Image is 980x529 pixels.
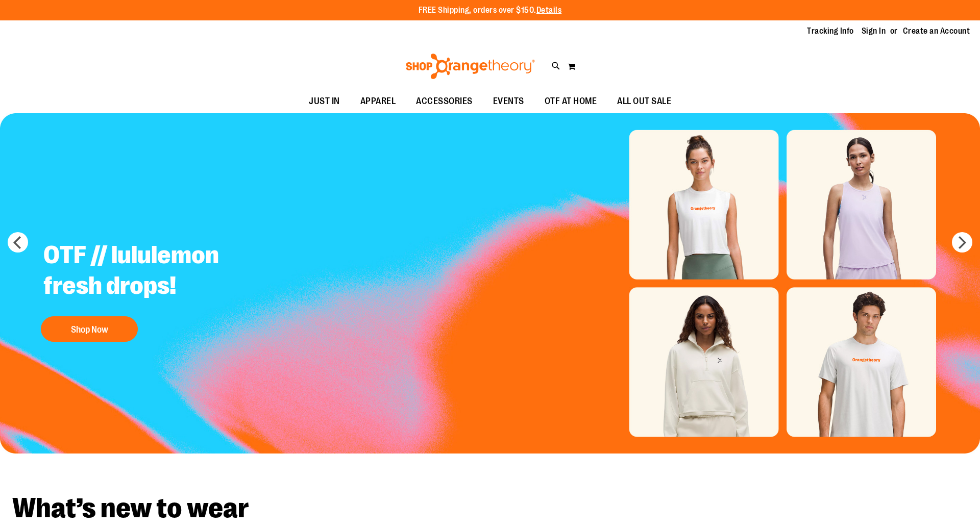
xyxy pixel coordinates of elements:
[36,232,289,311] h2: OTF // lululemon fresh drops!
[36,232,289,347] a: OTF // lululemon fresh drops! Shop Now
[309,90,340,113] span: JUST IN
[419,5,562,16] p: FREE Shipping, orders over $150.
[545,90,597,113] span: OTF AT HOME
[8,232,28,253] button: prev
[807,26,854,37] a: Tracking Info
[617,90,671,113] span: ALL OUT SALE
[952,232,972,253] button: next
[12,494,968,522] h2: What’s new to wear
[536,6,562,15] a: Details
[404,54,536,79] img: Shop Orangetheory
[416,90,473,113] span: ACCESSORIES
[493,90,524,113] span: EVENTS
[862,26,886,37] a: Sign In
[903,26,970,37] a: Create an Account
[360,90,396,113] span: APPAREL
[41,316,138,342] button: Shop Now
